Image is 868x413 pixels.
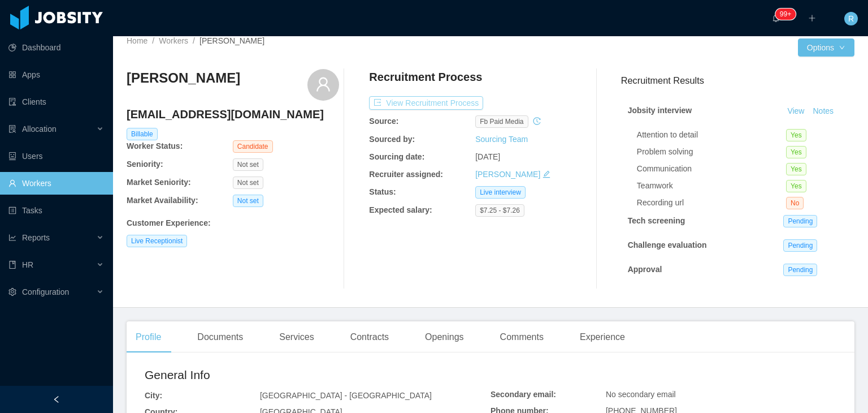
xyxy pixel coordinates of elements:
span: No secondary email [606,390,676,399]
b: Secondary email: [491,390,556,399]
span: Yes [786,180,806,192]
div: Comments [491,321,553,353]
b: Sourcing date: [369,152,424,161]
span: Pending [783,264,817,276]
span: Yes [786,146,806,158]
span: Pending [783,215,817,227]
i: icon: edit [542,170,550,178]
i: icon: setting [8,288,16,296]
b: Market Availability: [127,196,198,205]
div: Problem solving [637,146,786,158]
h4: Recruitment Process [369,69,482,85]
a: icon: appstoreApps [8,63,104,86]
b: Worker Status: [127,141,183,150]
a: Workers [159,36,188,45]
div: Communication [637,163,786,175]
span: Candidate [233,140,273,153]
span: HR [22,260,33,269]
a: icon: exportView Recruitment Process [369,98,483,107]
strong: Approval [628,265,662,274]
span: Live Receptionist [127,235,187,247]
strong: Jobsity interview [628,106,692,115]
b: City: [145,391,162,400]
a: Sourcing Team [475,135,528,144]
span: $7.25 - $7.26 [475,204,524,217]
span: / [152,36,154,45]
a: icon: robotUsers [8,145,104,167]
a: View [783,106,808,115]
i: icon: book [8,261,16,269]
i: icon: line-chart [8,234,16,242]
div: Services [270,321,323,353]
strong: Challenge evaluation [628,240,707,249]
button: Optionsicon: down [798,38,854,57]
div: Contracts [341,321,398,353]
span: Allocation [22,124,57,134]
i: icon: bell [772,14,780,22]
i: icon: user [315,76,331,92]
a: icon: pie-chartDashboard [8,36,104,59]
button: Notes [808,105,838,118]
span: Pending [783,239,817,252]
b: Recruiter assigned: [369,170,443,179]
span: [GEOGRAPHIC_DATA] - [GEOGRAPHIC_DATA] [260,391,432,400]
span: Live interview [475,186,526,199]
b: Seniority: [127,160,163,169]
button: icon: exportView Recruitment Process [369,96,483,110]
a: Home [127,36,147,45]
span: R [848,12,854,25]
a: [PERSON_NAME] [475,170,540,179]
a: icon: userWorkers [8,172,104,195]
span: Reports [22,233,50,242]
div: Documents [188,321,252,353]
i: icon: plus [808,14,816,22]
b: Source: [369,117,398,126]
h2: General Info [145,366,491,384]
div: Teamwork [637,180,786,192]
span: No [786,197,804,209]
b: Expected salary: [369,205,432,214]
span: Not set [233,158,263,171]
sup: 219 [775,8,796,20]
div: Openings [416,321,473,353]
div: Recording url [637,197,786,209]
strong: Tech screening [628,216,685,225]
i: icon: solution [8,125,16,133]
span: [PERSON_NAME] [199,36,264,45]
div: Profile [127,321,170,353]
span: fb paid media [475,115,528,128]
b: Market Seniority: [127,178,191,187]
a: icon: profileTasks [8,199,104,222]
b: Customer Experience : [127,218,211,227]
a: icon: auditClients [8,91,104,113]
span: / [193,36,195,45]
span: Not set [233,177,263,189]
div: Experience [571,321,634,353]
span: Yes [786,129,806,141]
span: Billable [127,128,158,140]
span: Not set [233,195,263,207]
h3: [PERSON_NAME] [127,69,240,87]
h3: Recruitment Results [621,74,854,88]
b: Status: [369,187,396,196]
b: Sourced by: [369,135,415,144]
span: Yes [786,163,806,175]
i: icon: history [533,117,541,125]
h4: [EMAIL_ADDRESS][DOMAIN_NAME] [127,106,339,122]
span: Configuration [22,287,69,296]
div: Attention to detail [637,129,786,141]
span: [DATE] [475,152,500,161]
